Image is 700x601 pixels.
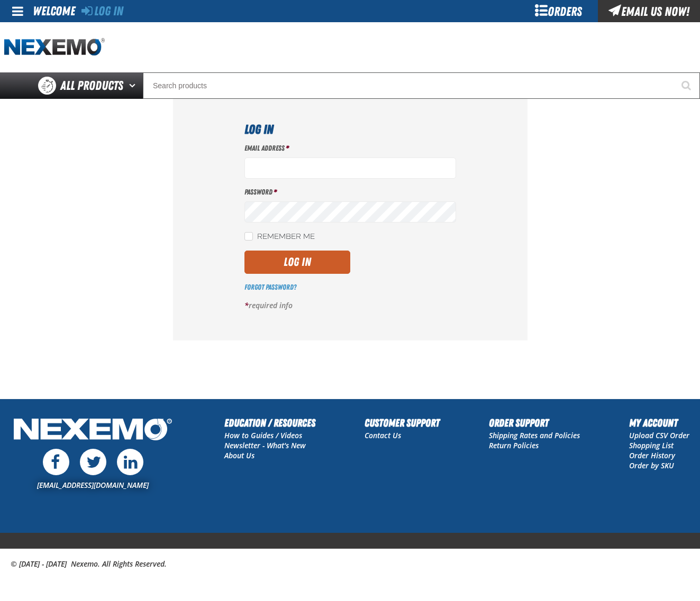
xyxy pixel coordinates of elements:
a: About Us [224,450,254,460]
a: Log In [81,4,123,19]
a: Order by SKU [629,460,674,470]
input: Search [143,72,700,99]
h2: Order Support [489,415,580,431]
a: Upload CSV Order [629,430,689,440]
p: required info [244,301,456,311]
a: Shopping List [629,440,674,450]
button: Open All Products pages [125,72,143,99]
span: All Products [60,76,123,95]
a: Return Policies [489,440,539,450]
h2: My Account [629,415,689,431]
img: Nexemo Logo [11,415,175,446]
h1: Log In [244,120,456,139]
a: Contact Us [365,430,401,440]
label: Password [244,187,456,197]
a: Shipping Rates and Policies [489,430,580,440]
h2: Education / Resources [224,415,315,431]
button: Start Searching [674,72,700,99]
label: Remember Me [244,232,315,242]
a: How to Guides / Videos [224,430,302,440]
a: [EMAIL_ADDRESS][DOMAIN_NAME] [37,480,149,490]
button: Log In [244,251,350,274]
label: Email Address [244,143,456,153]
a: Order History [629,450,675,460]
input: Remember Me [244,232,253,241]
a: Home [4,38,105,57]
a: Forgot Password? [244,283,296,291]
a: Newsletter - What's New [224,440,306,450]
h2: Customer Support [365,415,440,431]
img: Nexemo logo [4,38,105,57]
